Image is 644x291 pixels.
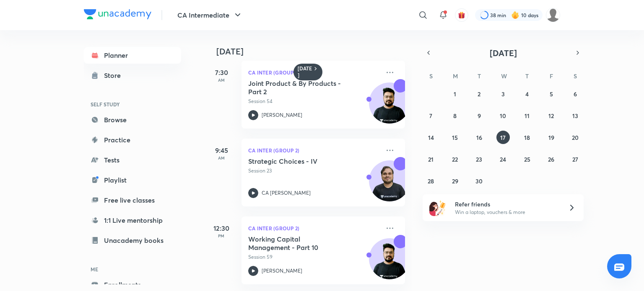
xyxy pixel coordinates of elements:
[448,174,462,188] button: September 29, 2025
[525,72,529,80] abbr: Thursday
[84,97,181,111] h6: SELF STUDY
[572,134,579,142] abbr: September 20, 2025
[248,67,380,77] p: CA Inter (Group 1)
[525,90,529,98] abbr: September 4, 2025
[448,87,462,100] button: September 1, 2025
[478,90,480,98] abbr: September 2, 2025
[476,134,482,142] abbr: September 16, 2025
[84,212,181,229] a: 1:1 Live mentorship
[298,65,312,79] h6: [DATE]
[496,87,510,100] button: September 3, 2025
[452,155,458,163] abbr: September 22, 2025
[520,131,534,144] button: September 18, 2025
[496,109,510,122] button: September 10, 2025
[501,72,507,80] abbr: Wednesday
[84,152,181,168] a: Tests
[572,155,578,163] abbr: September 27, 2025
[458,11,465,19] img: avatar
[545,87,558,100] button: September 5, 2025
[205,223,238,233] h5: 12:30
[501,90,505,98] abbr: September 3, 2025
[84,192,181,209] a: Free live classes
[574,72,577,80] abbr: Saturday
[84,262,181,276] h6: ME
[104,70,126,80] div: Store
[424,174,438,188] button: September 28, 2025
[569,131,582,144] button: September 20, 2025
[520,87,534,100] button: September 4, 2025
[473,131,486,144] button: September 16, 2025
[452,177,458,185] abbr: September 29, 2025
[448,109,462,122] button: September 8, 2025
[473,174,486,188] button: September 30, 2025
[369,165,410,205] img: Avatar
[548,155,554,163] abbr: September 26, 2025
[429,72,433,80] abbr: Sunday
[473,87,486,100] button: September 2, 2025
[248,98,380,105] p: Session 54
[448,131,462,144] button: September 15, 2025
[545,131,558,144] button: September 19, 2025
[216,46,413,57] h4: [DATE]
[84,111,181,128] a: Browse
[248,223,380,233] p: CA Inter (Group 2)
[205,145,238,155] h5: 9:45
[84,9,151,21] a: Company Logo
[478,72,481,80] abbr: Tuesday
[369,87,410,127] img: Avatar
[569,87,582,100] button: September 6, 2025
[453,112,457,120] abbr: September 8, 2025
[428,134,434,142] abbr: September 14, 2025
[476,155,482,163] abbr: September 23, 2025
[550,72,553,80] abbr: Friday
[574,90,577,98] abbr: September 6, 2025
[569,152,582,166] button: September 27, 2025
[172,7,248,23] button: CA Intermediate
[511,11,519,19] img: streak
[84,232,181,249] a: Unacademy books
[205,155,238,160] p: AM
[424,131,438,144] button: September 14, 2025
[448,152,462,166] button: September 22, 2025
[248,79,353,96] h5: Joint Product & By Products - Part 2
[569,109,582,122] button: September 13, 2025
[478,112,481,120] abbr: September 9, 2025
[520,152,534,166] button: September 25, 2025
[248,167,380,175] p: Session 23
[473,109,486,122] button: September 9, 2025
[490,47,517,59] span: [DATE]
[453,72,458,80] abbr: Monday
[455,8,468,22] button: avatar
[496,152,510,166] button: September 24, 2025
[424,152,438,166] button: September 21, 2025
[475,177,483,185] abbr: September 30, 2025
[84,47,181,64] a: Planner
[496,131,510,144] button: September 17, 2025
[428,177,434,185] abbr: September 28, 2025
[455,209,558,216] p: Win a laptop, vouchers & more
[248,157,353,165] h5: Strategic Choices - IV
[369,243,410,283] img: Avatar
[248,235,353,252] h5: Working Capital Management - Part 10
[520,109,534,122] button: September 11, 2025
[500,155,506,163] abbr: September 24, 2025
[428,155,434,163] abbr: September 21, 2025
[248,253,380,261] p: Session 59
[205,233,238,238] p: PM
[205,77,238,82] p: AM
[262,111,302,119] p: [PERSON_NAME]
[548,134,554,142] abbr: September 19, 2025
[524,155,530,163] abbr: September 25, 2025
[455,200,558,209] h6: Refer friends
[262,189,311,197] p: CA [PERSON_NAME]
[262,267,302,275] p: [PERSON_NAME]
[473,152,486,166] button: September 23, 2025
[84,9,151,19] img: Company Logo
[84,131,181,148] a: Practice
[525,112,530,120] abbr: September 11, 2025
[454,90,456,98] abbr: September 1, 2025
[429,112,432,120] abbr: September 7, 2025
[452,134,458,142] abbr: September 15, 2025
[545,109,558,122] button: September 12, 2025
[84,172,181,188] a: Playlist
